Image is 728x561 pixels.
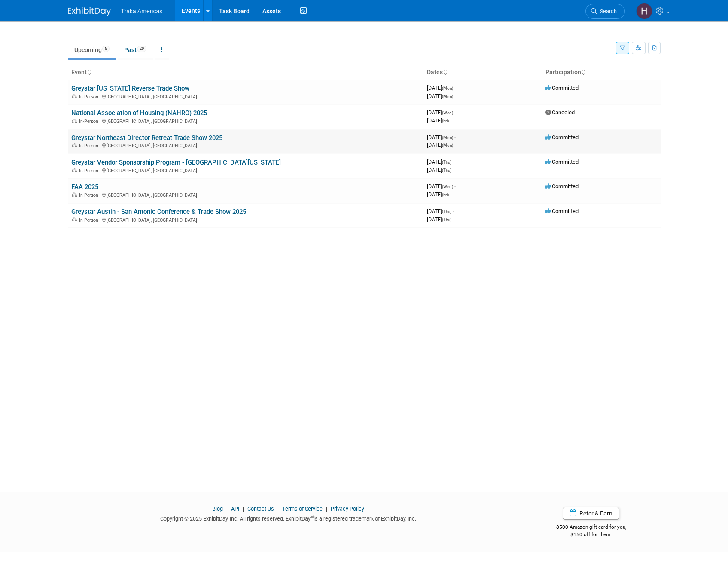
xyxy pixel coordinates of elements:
[247,506,274,512] a: Contact Us
[454,183,456,189] span: -
[324,506,329,512] span: |
[563,507,619,520] a: Refer & Earn
[442,168,451,173] span: (Thu)
[71,216,420,223] div: [GEOGRAPHIC_DATA], [GEOGRAPHIC_DATA]
[71,134,222,142] a: Greystar Northeast Director Retreat Trade Show 2025
[275,506,281,512] span: |
[72,143,77,147] img: In-Person Event
[71,142,420,149] div: [GEOGRAPHIC_DATA], [GEOGRAPHIC_DATA]
[542,65,661,80] th: Participation
[72,94,77,98] img: In-Person Event
[72,217,77,222] img: In-Person Event
[442,119,449,123] span: (Fri)
[72,192,77,197] img: In-Person Event
[282,506,323,512] a: Terms of Service
[636,3,652,19] img: Hannah Nichols
[442,135,453,140] span: (Mon)
[71,117,420,124] div: [GEOGRAPHIC_DATA], [GEOGRAPHIC_DATA]
[68,513,509,523] div: Copyright © 2025 ExhibitDay, Inc. All rights reserved. ExhibitDay is a registered trademark of Ex...
[71,167,420,174] div: [GEOGRAPHIC_DATA], [GEOGRAPHIC_DATA]
[545,109,575,116] span: Canceled
[331,506,364,512] a: Privacy Policy
[68,42,116,58] a: Upcoming6
[71,191,420,198] div: [GEOGRAPHIC_DATA], [GEOGRAPHIC_DATA]
[71,93,420,100] div: [GEOGRAPHIC_DATA], [GEOGRAPHIC_DATA]
[79,217,101,223] span: In-Person
[241,506,246,512] span: |
[427,183,456,189] span: [DATE]
[71,109,207,117] a: National Association of Housing (NAHRO) 2025
[585,4,625,19] a: Search
[118,42,153,58] a: Past20
[102,46,110,52] span: 6
[427,142,453,148] span: [DATE]
[71,183,98,191] a: FAA 2025
[442,94,453,99] span: (Mon)
[442,110,453,115] span: (Wed)
[442,209,451,214] span: (Thu)
[442,86,453,91] span: (Mon)
[522,531,661,538] div: $150 off for them.
[72,168,77,172] img: In-Person Event
[453,159,454,165] span: -
[71,159,281,166] a: Greystar Vendor Sponsorship Program - [GEOGRAPHIC_DATA][US_STATE]
[423,65,542,80] th: Dates
[79,168,101,174] span: In-Person
[454,85,456,91] span: -
[442,192,449,197] span: (Fri)
[72,119,77,123] img: In-Person Event
[79,119,101,124] span: In-Person
[442,217,451,222] span: (Thu)
[79,192,101,198] span: In-Person
[427,159,454,165] span: [DATE]
[443,69,447,76] a: Sort by Start Date
[427,134,456,140] span: [DATE]
[454,109,456,116] span: -
[79,143,101,149] span: In-Person
[71,208,246,216] a: Greystar Austin - San Antonio Conference & Trade Show 2025
[87,69,91,76] a: Sort by Event Name
[545,183,579,189] span: Committed
[597,8,617,15] span: Search
[453,208,454,214] span: -
[442,160,451,165] span: (Thu)
[68,7,111,16] img: ExhibitDay
[427,85,456,91] span: [DATE]
[427,117,449,124] span: [DATE]
[427,216,451,223] span: [DATE]
[71,85,189,92] a: Greystar [US_STATE] Reverse Trade Show
[545,159,579,165] span: Committed
[427,109,456,116] span: [DATE]
[454,134,456,140] span: -
[427,167,451,173] span: [DATE]
[231,506,239,512] a: API
[311,515,314,519] sup: ®
[442,143,453,148] span: (Mon)
[212,506,223,512] a: Blog
[545,85,579,91] span: Committed
[581,69,585,76] a: Sort by Participation Type
[427,208,454,214] span: [DATE]
[545,208,579,214] span: Committed
[545,134,579,140] span: Committed
[427,93,453,99] span: [DATE]
[68,65,423,80] th: Event
[121,8,163,15] span: Traka Americas
[427,191,449,198] span: [DATE]
[79,94,101,100] span: In-Person
[224,506,230,512] span: |
[137,46,146,52] span: 20
[522,518,661,538] div: $500 Amazon gift card for you,
[442,184,453,189] span: (Wed)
